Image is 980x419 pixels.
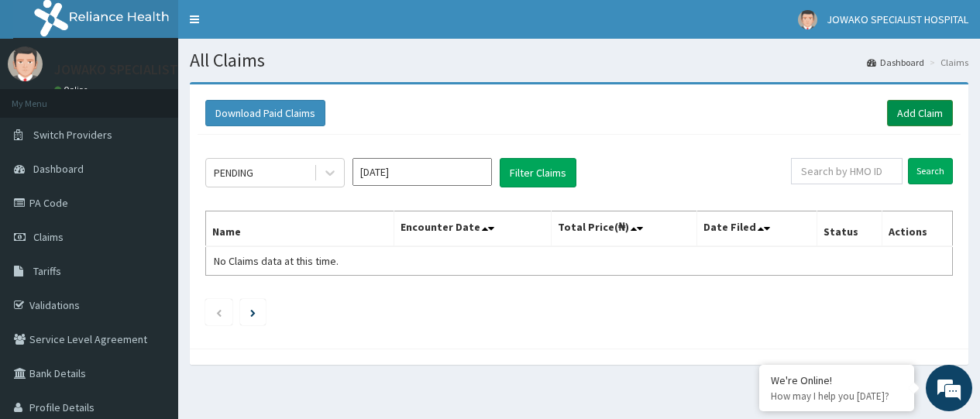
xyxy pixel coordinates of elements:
th: Status [817,211,882,247]
span: No Claims data at this time. [214,254,339,268]
p: JOWAKO SPECIALIST HOSPITAL [54,63,242,77]
th: Actions [882,211,953,247]
span: Dashboard [33,162,84,176]
th: Encounter Date [394,211,551,247]
input: Search [908,158,953,184]
span: JOWAKO SPECIALIST HOSPITAL [827,12,968,26]
div: PENDING [214,165,253,180]
span: Claims [33,230,64,244]
img: User Image [8,46,43,81]
p: How may I help you today? [771,390,903,403]
th: Total Price(₦) [551,211,696,247]
textarea: Type your message and hit 'Enter' [8,266,295,320]
a: Previous page [215,305,222,319]
li: Claims [926,56,968,69]
img: d_794563401_company_1708531726252_794563401 [29,77,63,116]
span: Tariffs [33,264,61,278]
th: Name [206,211,394,247]
div: Minimize live chat window [254,8,291,45]
a: Add Claim [887,100,953,126]
input: Search by HMO ID [791,158,903,184]
button: Download Paid Claims [205,100,325,126]
div: We're Online! [771,373,903,387]
a: Next page [250,305,256,319]
input: Select Month and Year [352,158,492,186]
a: Dashboard [867,56,924,69]
h1: All Claims [190,50,968,70]
img: User Image [798,10,817,29]
a: Online [54,84,91,95]
th: Date Filed [696,211,817,247]
span: We're online! [90,116,214,273]
button: Filter Claims [500,158,576,187]
span: Switch Providers [33,128,112,142]
div: Chat with us now [81,87,260,107]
